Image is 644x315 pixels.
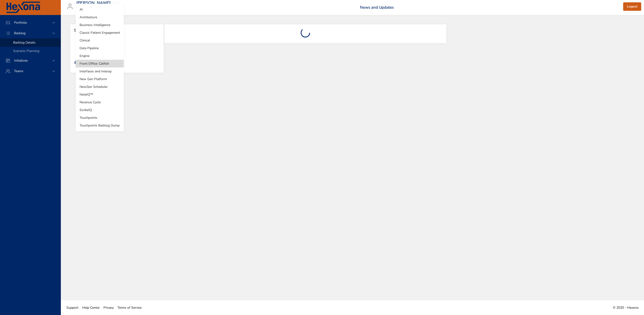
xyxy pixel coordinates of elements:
[76,13,124,21] li: Architecture
[76,52,124,60] li: Engine
[76,106,124,114] li: ScribeIQ
[76,60,124,67] li: Front Office: Catfish
[76,29,124,37] li: Classic Patient Engagement
[76,114,124,122] li: Touchpoints
[76,21,124,29] li: Business Intelligence
[76,6,124,13] li: AI
[76,98,124,106] li: Revenue Cycle
[76,122,124,129] li: Touchpoints Backlog Dump
[76,75,124,83] li: New Gen Platform
[76,83,124,91] li: NewGen Scheduler
[76,91,124,98] li: NoteIQ™
[76,67,124,75] li: Interfaces and Interop
[76,44,124,52] li: Data Pipeline
[76,37,124,44] li: Clinical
